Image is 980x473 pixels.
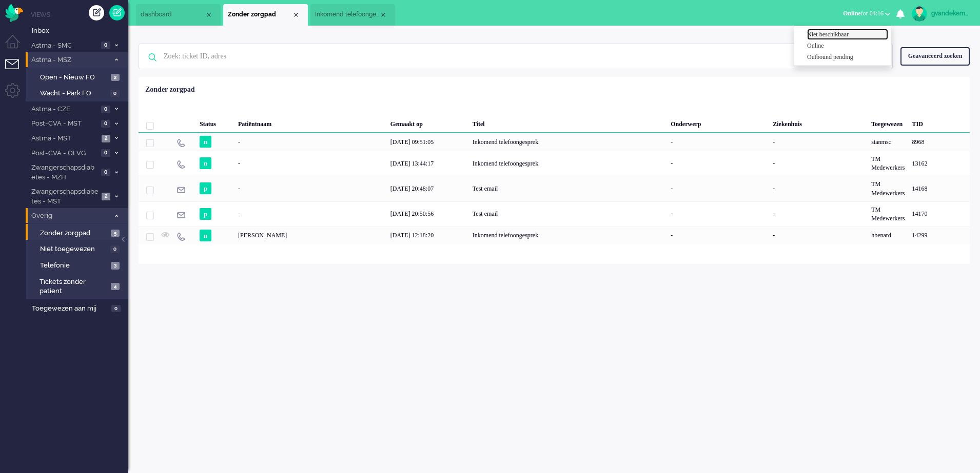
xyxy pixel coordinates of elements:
[101,120,110,128] span: 0
[807,53,888,61] label: Outbound pending
[843,10,861,17] span: Online
[40,73,108,83] span: Open - Nieuw FO
[387,151,469,176] div: [DATE] 13:44:17
[223,4,308,26] li: View
[667,227,769,244] div: -
[315,10,379,19] span: Inkomend telefoongesprek
[200,136,211,148] span: n
[387,227,469,244] div: [DATE] 12:18:20
[30,87,127,98] a: Wacht - Park FO 0
[807,30,888,39] label: Niet beschikbaar
[910,6,970,22] a: gvandekempe
[89,5,104,20] div: Creëer ticket
[110,90,120,97] span: 0
[5,59,28,82] li: Tickets menu
[139,151,970,176] div: 13162
[868,201,908,227] div: TM Medewerkers
[837,6,896,21] button: Onlinefor 04:16
[5,35,28,58] li: Dashboard menu
[469,176,667,201] div: Test email
[769,176,868,201] div: -
[469,151,667,176] div: Inkomend telefoongesprek
[30,25,128,36] a: Inbox
[387,176,469,201] div: [DATE] 20:48:07
[667,133,769,151] div: -
[139,44,166,71] img: ic-search-icon.svg
[109,5,125,20] a: Quick Ticket
[205,11,213,19] div: Close tab
[909,133,970,151] div: 8968
[868,112,908,133] div: Toegewezen
[177,186,185,194] img: ic_e-mail_grey.svg
[379,11,387,19] div: Close tab
[177,211,185,219] img: ic_e-mail_grey.svg
[868,176,908,201] div: TM Medewerkers
[177,160,185,169] img: ic_telephone_grey.svg
[200,182,211,194] span: p
[30,243,127,254] a: Niet toegewezen 0
[234,151,387,176] div: -
[769,201,868,227] div: -
[667,201,769,227] div: -
[234,201,387,227] div: -
[31,10,128,19] li: Views
[30,302,128,314] a: Toegewezen aan mij 0
[200,230,211,241] span: n
[667,176,769,201] div: -
[30,187,99,206] span: Zwangerschapsdiabetes - MST
[102,135,110,142] span: 2
[30,163,98,182] span: Zwangerschapsdiabetes - MZH
[667,151,769,176] div: -
[40,244,108,254] span: Niet toegewezen
[868,227,908,244] div: hbenard
[900,47,970,65] div: Geavanceerd zoeken
[111,262,120,270] span: 3
[30,276,127,296] a: Tickets zonder patient 4
[5,83,28,106] li: Admin menu
[30,119,98,129] span: Post-CVA - MST
[200,157,211,169] span: n
[837,3,896,26] li: Onlinefor 04:16 Niet beschikbaarOnlineOutbound pending
[177,138,185,147] img: ic_telephone_grey.svg
[387,133,469,151] div: [DATE] 09:51:05
[292,11,300,19] div: Close tab
[769,227,868,244] div: -
[30,105,98,114] span: Astma - CZE
[30,259,127,271] a: Telefonie 3
[234,176,387,201] div: -
[30,149,98,158] span: Post-CVA - OLVG
[200,208,211,220] span: p
[909,227,970,244] div: 14299
[141,10,205,19] span: dashboard
[139,201,970,227] div: 14170
[387,112,469,133] div: Gemaakt op
[228,10,292,19] span: Zonder zorgpad
[102,193,110,200] span: 2
[387,201,469,227] div: [DATE] 20:50:56
[111,74,120,81] span: 2
[667,112,769,133] div: Onderwerp
[111,230,120,237] span: 5
[196,112,234,133] div: Status
[868,151,908,176] div: TM Medewerkers
[30,41,98,51] span: Astma - SMC
[30,134,99,143] span: Astma - MST
[101,42,110,49] span: 0
[769,133,868,151] div: -
[807,42,888,50] label: Online
[32,26,128,36] span: Inbox
[234,227,387,244] div: [PERSON_NAME]
[101,106,110,113] span: 0
[234,133,387,151] div: -
[234,112,387,133] div: Patiëntnaam
[30,55,109,65] span: Astma - MSZ
[912,6,927,22] img: avatar
[843,10,884,17] span: for 04:16
[909,176,970,201] div: 14168
[868,133,908,151] div: stanmsc
[5,7,23,14] a: Omnidesk
[139,133,970,151] div: 8968
[156,44,878,69] input: Zoek: ticket ID, adres
[310,4,395,26] li: 14299
[469,201,667,227] div: Test email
